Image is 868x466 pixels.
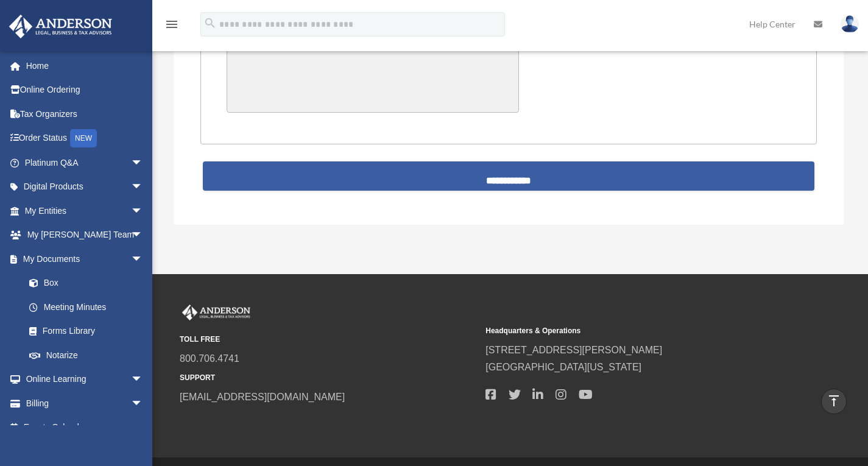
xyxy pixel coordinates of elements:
[9,415,161,440] a: Events Calendar
[5,15,116,38] img: Anderson Advisors Platinum Portal
[9,150,161,175] a: Platinum Q&Aarrow_drop_down
[203,16,217,30] i: search
[485,325,783,337] small: Headquarters & Operations
[17,319,161,344] a: Forms Library
[9,54,161,78] a: Home
[131,199,155,224] span: arrow_drop_down
[9,175,161,199] a: Digital Productsarrow_drop_down
[17,343,161,367] a: Notarize
[131,223,155,248] span: arrow_drop_down
[9,78,161,102] a: Online Ordering
[180,353,239,364] a: 800.706.4741
[180,333,477,346] small: TOLL FREE
[821,389,847,414] a: vertical_align_top
[17,271,161,295] a: Box
[164,21,179,32] a: menu
[9,223,161,247] a: My [PERSON_NAME] Teamarrow_drop_down
[164,17,179,32] i: menu
[9,391,161,415] a: Billingarrow_drop_down
[9,199,161,223] a: My Entitiesarrow_drop_down
[17,295,155,319] a: Meeting Minutes
[9,126,161,151] a: Order StatusNEW
[9,367,161,392] a: Online Learningarrow_drop_down
[9,247,161,271] a: My Documentsarrow_drop_down
[485,345,662,355] a: [STREET_ADDRESS][PERSON_NAME]
[180,305,253,320] img: Anderson Advisors Platinum Portal
[485,362,641,372] a: [GEOGRAPHIC_DATA][US_STATE]
[841,15,859,33] img: User Pic
[180,392,345,402] a: [EMAIL_ADDRESS][DOMAIN_NAME]
[131,247,155,272] span: arrow_drop_down
[9,102,161,126] a: Tax Organizers
[70,129,97,147] div: NEW
[131,150,155,175] span: arrow_drop_down
[131,367,155,392] span: arrow_drop_down
[131,391,155,416] span: arrow_drop_down
[827,394,841,408] i: vertical_align_top
[180,372,477,384] small: SUPPORT
[131,175,155,200] span: arrow_drop_down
